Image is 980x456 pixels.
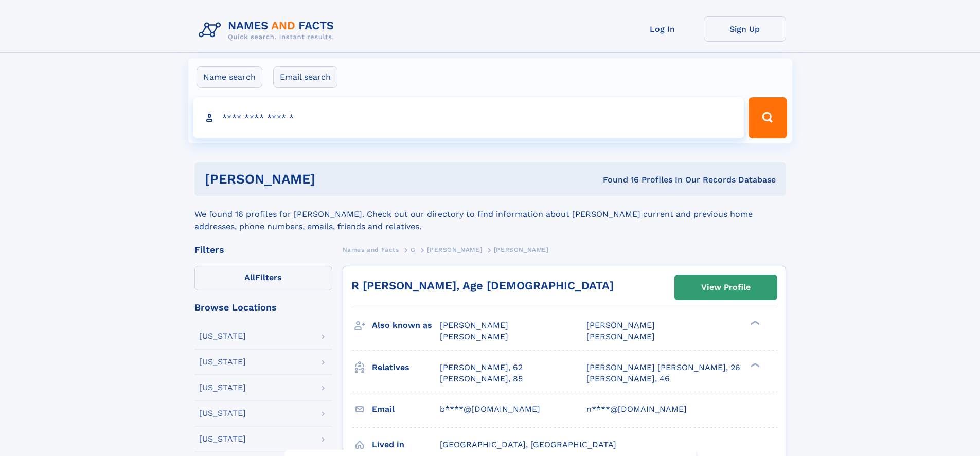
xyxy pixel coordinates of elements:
span: [PERSON_NAME] [586,320,655,330]
h3: Relatives [372,359,440,376]
span: [PERSON_NAME] [427,246,482,253]
label: Email search [273,66,337,88]
div: [US_STATE] [199,384,246,392]
a: [PERSON_NAME] [427,243,482,256]
span: G [411,246,416,253]
div: ❯ [748,361,760,368]
a: R [PERSON_NAME], Age [DEMOGRAPHIC_DATA] [351,279,614,292]
span: [PERSON_NAME] [494,246,549,253]
a: Names and Facts [343,243,399,256]
div: We found 16 profiles for [PERSON_NAME]. Check out our directory to find information about [PERSON... [194,196,786,233]
h3: Also known as [372,317,440,334]
button: Search Button [749,97,787,138]
a: [PERSON_NAME], 62 [440,362,523,373]
div: [US_STATE] [199,409,246,417]
span: [PERSON_NAME] [440,320,508,330]
div: View Profile [701,276,751,299]
h3: Email [372,400,440,418]
div: [US_STATE] [199,435,246,443]
span: All [244,272,255,282]
div: [US_STATE] [199,332,246,340]
label: Name search [197,66,262,88]
a: [PERSON_NAME] [PERSON_NAME], 26 [586,362,740,373]
div: ❯ [748,320,760,326]
span: [PERSON_NAME] [440,332,508,341]
a: Sign Up [704,16,786,42]
img: Logo Names and Facts [194,16,343,44]
input: search input [193,97,744,138]
div: Browse Locations [194,303,332,312]
div: Found 16 Profiles In Our Records Database [459,174,776,186]
a: G [411,243,416,256]
div: Filters [194,245,332,254]
h1: [PERSON_NAME] [205,173,459,186]
a: [PERSON_NAME], 85 [440,373,523,385]
a: Log In [621,16,704,42]
span: [PERSON_NAME] [586,332,655,341]
a: View Profile [675,275,777,300]
label: Filters [194,266,332,290]
span: [GEOGRAPHIC_DATA], [GEOGRAPHIC_DATA] [440,440,616,449]
h3: Lived in [372,436,440,453]
div: [US_STATE] [199,358,246,366]
a: [PERSON_NAME], 46 [586,373,670,385]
